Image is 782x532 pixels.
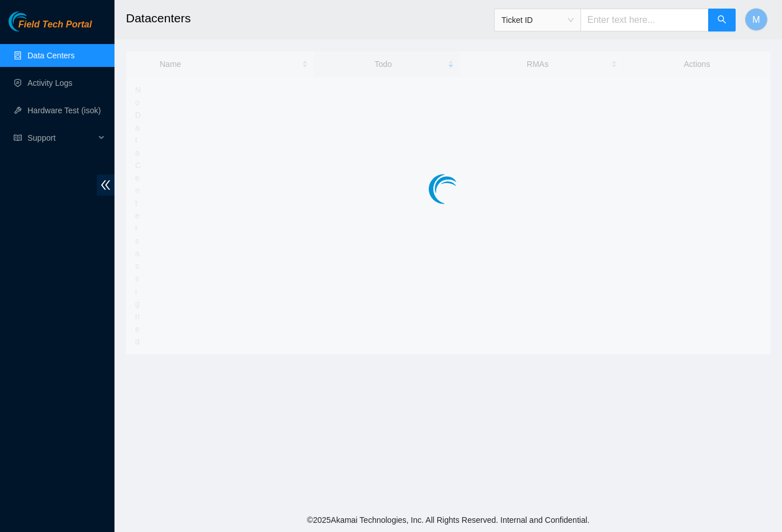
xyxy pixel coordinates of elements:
span: read [14,134,22,142]
a: Activity Logs [27,78,73,88]
span: Support [27,126,95,149]
footer: © 2025 Akamai Technologies, Inc. All Rights Reserved. Internal and Confidential. [114,508,782,532]
button: search [708,9,736,31]
img: Akamai Technologies [9,11,58,31]
a: Data Centers [27,51,74,60]
span: M [752,13,760,27]
a: Hardware Test (isok) [27,106,101,115]
span: Ticket ID [501,11,574,29]
input: Enter text here... [580,9,709,31]
span: search [717,15,726,26]
button: M [745,8,768,31]
a: Akamai TechnologiesField Tech Portal [9,21,92,35]
span: double-left [97,174,114,196]
span: Field Tech Portal [18,19,92,30]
